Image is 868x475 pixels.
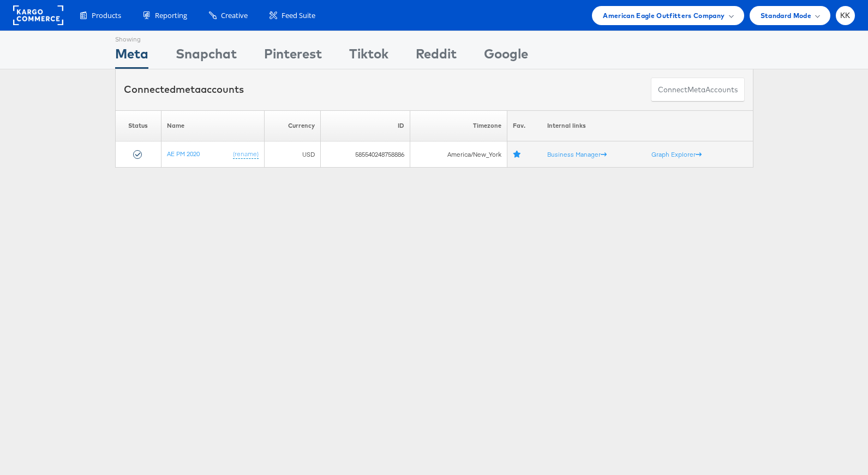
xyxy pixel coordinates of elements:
[603,10,725,21] span: American Eagle Outfitters Company
[264,44,322,69] div: Pinterest
[282,10,315,21] span: Feed Suite
[155,10,187,21] span: Reporting
[233,150,259,159] a: (rename)
[115,31,148,44] div: Showing
[761,10,811,21] span: Standard Mode
[176,44,237,69] div: Snapchat
[840,12,851,19] span: KK
[124,82,244,97] div: Connected accounts
[167,150,200,158] a: AE PM 2020
[687,85,705,95] span: meta
[176,83,201,96] span: meta
[416,44,457,69] div: Reddit
[264,110,320,141] th: Currency
[321,110,410,141] th: ID
[92,10,121,21] span: Products
[221,10,248,21] span: Creative
[115,110,161,141] th: Status
[651,150,702,158] a: Graph Explorer
[161,110,264,141] th: Name
[321,141,410,168] td: 585540248758886
[410,141,507,168] td: America/New_York
[349,44,388,69] div: Tiktok
[651,78,745,102] button: ConnectmetaAccounts
[410,110,507,141] th: Timezone
[264,141,320,168] td: USD
[547,150,607,158] a: Business Manager
[115,44,148,69] div: Meta
[484,44,528,69] div: Google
